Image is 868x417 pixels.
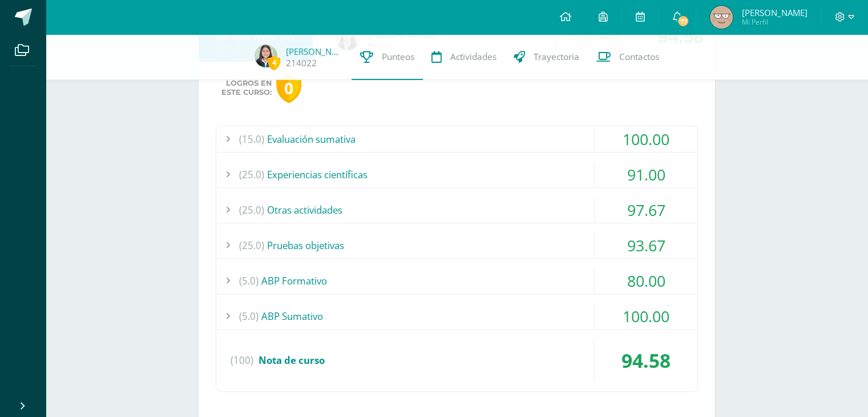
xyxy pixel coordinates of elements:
span: (15.0) [239,126,264,152]
div: ABP Formativo [216,268,697,294]
a: Trayectoria [505,34,588,80]
div: 91.00 [595,162,697,187]
a: 214022 [286,57,317,69]
span: Logros en este curso: [221,79,272,97]
span: Actividades [450,51,496,63]
img: cdb3d1423f1f9374baae0ab1735b9a03.png [710,6,733,29]
a: [PERSON_NAME] [286,46,343,57]
span: (5.0) [239,268,259,294]
span: Nota de curso [259,354,325,367]
a: Actividades [423,34,505,80]
img: db876166cbb67cd75487b89dca85e204.png [255,45,277,67]
span: Contactos [619,51,659,63]
span: 4 [268,55,280,70]
span: (100) [231,339,253,382]
div: 100.00 [595,126,697,152]
span: Mi Perfil [741,17,807,27]
span: Trayectoria [534,51,579,63]
div: 0 [276,74,301,103]
a: Contactos [588,34,668,80]
span: Punteos [382,51,414,63]
div: 97.67 [595,197,697,223]
span: 77 [677,15,689,27]
span: [PERSON_NAME] [741,7,807,18]
div: Pruebas objetivas [216,232,697,258]
div: 93.67 [595,232,697,258]
span: (25.0) [239,232,264,258]
div: 94.58 [595,339,697,382]
div: Experiencias científicas [216,162,697,187]
div: 100.00 [595,303,697,329]
div: Evaluación sumativa [216,126,697,152]
span: (25.0) [239,197,264,223]
span: (25.0) [239,162,264,187]
a: Punteos [352,34,423,80]
div: ABP Sumativo [216,303,697,329]
div: 80.00 [595,268,697,294]
div: Otras actividades [216,197,697,223]
span: (5.0) [239,303,259,329]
